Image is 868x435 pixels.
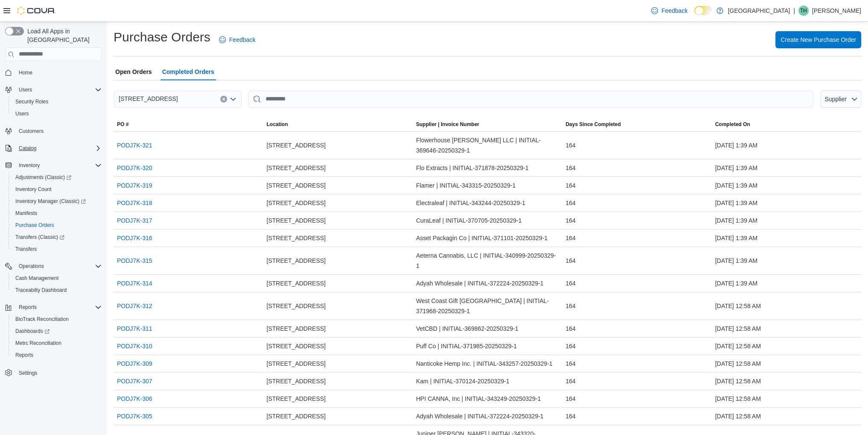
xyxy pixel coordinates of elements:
[12,184,102,194] span: Inventory Count
[114,118,263,131] button: PO #
[162,63,214,80] span: Completed Orders
[9,337,105,349] button: Metrc Reconciliation
[780,35,856,44] span: Create New Purchase Order
[19,370,37,376] span: Settings
[117,301,152,311] a: PODJ7K-312
[229,35,255,44] span: Feedback
[2,84,105,96] button: Users
[694,6,712,15] input: Dark Mode
[216,31,259,48] a: Feedback
[412,338,562,355] div: Puff Co | INITIAL-371985-20250329-1
[15,367,102,378] span: Settings
[12,109,102,119] span: Users
[566,256,576,266] span: 164
[566,215,576,226] span: 164
[12,172,75,182] a: Adjustments (Classic)
[15,186,52,193] span: Inventory Count
[715,163,757,173] span: [DATE] 1:39 AM
[12,314,102,324] span: BioTrack Reconciliation
[566,233,576,243] span: 164
[19,304,37,311] span: Reports
[9,219,105,231] button: Purchase Orders
[412,275,562,292] div: Adyah Wholesale | INITIAL-372224-20250329-1
[266,233,325,243] span: [STREET_ADDRESS]
[266,180,325,191] span: [STREET_ADDRESS]
[15,198,86,205] span: Inventory Manager (Classic)
[117,256,152,266] a: PODJ7K-315
[266,376,325,386] span: [STREET_ADDRESS]
[9,243,105,255] button: Transfers
[19,263,44,270] span: Operations
[19,145,36,152] span: Catalog
[12,285,102,295] span: Traceabilty Dashboard
[566,198,576,208] span: 164
[230,96,237,103] button: Open list of options
[19,69,32,76] span: Home
[15,316,69,323] span: BioTrack Reconciliation
[412,320,562,337] div: VetCBD | INITIAL-369862-20250329-1
[15,222,54,229] span: Purchase Orders
[566,341,576,351] span: 164
[2,125,105,137] button: Customers
[715,341,761,351] span: [DATE] 12:58 AM
[15,68,36,78] a: Home
[15,143,102,153] span: Catalog
[9,325,105,337] a: Dashboards
[117,376,152,386] a: PODJ7K-307
[266,140,325,150] span: [STREET_ADDRESS]
[117,180,152,191] a: PODJ7K-319
[566,411,576,421] span: 164
[566,301,576,311] span: 164
[566,323,576,334] span: 164
[12,97,52,107] a: Security Roles
[9,171,105,183] a: Adjustments (Classic)
[824,96,846,103] span: Supplier
[661,6,687,15] span: Feedback
[566,359,576,369] span: 164
[15,160,43,170] button: Inventory
[117,233,152,243] a: PODJ7K-316
[220,96,227,103] button: Clear input
[12,196,102,206] span: Inventory Manager (Classic)
[15,302,102,312] span: Reports
[117,411,152,421] a: PODJ7K-305
[119,94,178,104] span: [STREET_ADDRESS]
[2,260,105,272] button: Operations
[715,140,757,150] span: [DATE] 1:39 AM
[15,110,29,117] span: Users
[2,142,105,154] button: Catalog
[728,6,790,16] p: [GEOGRAPHIC_DATA]
[15,67,102,78] span: Home
[266,301,325,311] span: [STREET_ADDRESS]
[12,208,41,218] a: Manifests
[12,273,62,283] a: Cash Management
[15,98,48,105] span: Security Roles
[117,278,152,288] a: PODJ7K-314
[715,121,750,128] span: Completed On
[775,31,861,48] button: Create New Purchase Order
[266,278,325,288] span: [STREET_ADDRESS]
[12,338,102,348] span: Metrc Reconciliation
[12,338,65,348] a: Metrc Reconciliation
[15,126,47,136] a: Customers
[412,355,562,372] div: Nanticoke Hemp Inc. | INITIAL-343257-20250329-1
[12,326,102,336] span: Dashboards
[15,246,37,253] span: Transfers
[12,109,32,119] a: Users
[5,63,102,401] nav: Complex example
[412,292,562,320] div: West Coast Gift [GEOGRAPHIC_DATA] | INITIAL-371968-20250329-1
[117,198,152,208] a: PODJ7K-318
[793,6,795,16] p: |
[412,159,562,176] div: Flo Extracts | INITIAL-371878-20250329-1
[12,314,72,324] a: BioTrack Reconciliation
[12,350,37,360] a: Reports
[9,207,105,219] button: Manifests
[117,215,152,226] a: PODJ7K-317
[715,180,757,191] span: [DATE] 1:39 AM
[2,301,105,313] button: Reports
[715,359,761,369] span: [DATE] 12:58 AM
[266,121,288,128] div: Location
[2,159,105,171] button: Inventory
[15,210,37,217] span: Manifests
